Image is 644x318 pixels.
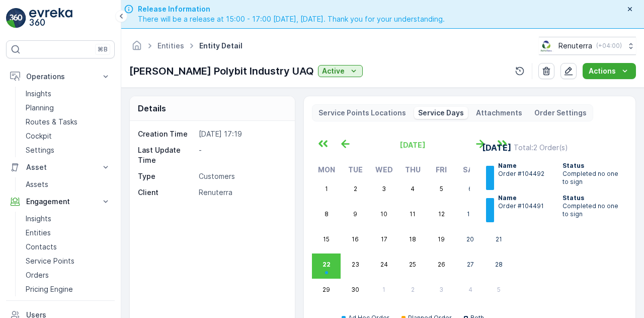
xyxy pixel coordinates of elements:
[534,108,587,118] p: Order Settings
[199,145,284,165] p: -
[131,44,142,52] a: Homepage
[26,72,95,82] p: Operations
[312,178,341,203] button: September 1, 2025
[22,87,115,101] a: Insights
[482,142,511,154] p: [DATE]
[6,192,115,212] button: Engagement
[26,228,51,238] p: Entities
[380,261,388,268] abbr: September 24, 2025
[26,117,77,127] p: Routes & Tasks
[436,165,447,174] abbr: Friday
[22,240,115,254] a: Contacts
[6,8,26,28] img: logo
[476,108,522,118] p: Attachments
[26,214,51,224] p: Insights
[463,165,477,174] abbr: Saturday
[138,171,195,181] p: Type
[26,89,51,99] p: Insights
[29,8,72,28] img: logo_light-DOdMpM7g.png
[138,129,195,139] p: Creation Time
[427,228,456,253] button: September 19, 2025
[514,143,568,153] p: Total : 2 Order(s)
[466,235,474,243] abbr: September 20, 2025
[318,108,406,118] p: Service Points Locations
[398,228,427,253] button: September 18, 2025
[354,185,357,193] abbr: September 2, 2025
[348,165,363,174] abbr: Tuesday
[22,101,115,115] a: Planning
[467,210,474,218] abbr: September 13, 2025
[370,253,398,279] button: September 24, 2025
[312,279,341,304] button: September 29, 2025
[356,134,469,156] button: [DATE]
[375,165,393,174] abbr: Wednesday
[370,203,398,228] button: September 10, 2025
[539,37,636,55] button: Renuterra(+04:00)
[381,235,387,243] abbr: September 17, 2025
[498,170,544,178] p: Order #104492
[199,129,284,139] p: [DATE] 17:19
[26,256,74,266] p: Service Points
[398,279,427,304] button: October 2, 2025
[199,171,284,181] p: Customers
[26,242,57,252] p: Contacts
[562,202,627,218] p: Completed no one to sign
[129,63,314,79] p: [PERSON_NAME] Polybit Industry UAQ
[468,185,472,193] abbr: September 6, 2025
[26,179,48,189] p: Assets
[539,40,554,51] img: Screenshot_2024-07-26_at_13.33.01.png
[138,187,195,198] p: Client
[322,66,345,76] p: Active
[138,102,166,114] p: Details
[583,63,636,79] button: Actions
[562,170,627,186] p: Completed no one to sign
[456,279,485,304] button: October 4, 2025
[456,253,485,279] button: September 27, 2025
[439,286,443,293] abbr: October 3, 2025
[312,203,341,228] button: September 8, 2025
[410,210,416,218] abbr: September 11, 2025
[398,178,427,203] button: September 4, 2025
[325,210,329,218] abbr: September 8, 2025
[498,162,544,170] p: Name
[370,279,398,304] button: October 1, 2025
[562,162,627,170] p: Status
[6,67,115,87] button: Operations
[26,197,95,207] p: Engagement
[22,115,115,129] a: Routes & Tasks
[341,178,369,203] button: September 2, 2025
[6,157,115,177] button: Asset
[352,235,359,243] abbr: September 16, 2025
[138,145,195,165] p: Last Update Time
[409,235,416,243] abbr: September 18, 2025
[22,254,115,268] a: Service Points
[22,177,115,192] a: Assets
[427,203,456,228] button: September 12, 2025
[440,185,443,193] abbr: September 5, 2025
[382,286,385,293] abbr: October 1, 2025
[341,279,369,304] button: September 30, 2025
[498,202,544,210] p: Order #104491
[456,203,485,228] button: September 13, 2025
[438,210,445,218] abbr: September 12, 2025
[427,178,456,203] button: September 5, 2025
[498,194,544,202] p: Name
[351,286,359,293] abbr: September 30, 2025
[22,129,115,143] a: Cockpit
[26,103,54,113] p: Planning
[197,41,245,51] span: Entity Detail
[26,145,54,155] p: Settings
[400,141,426,149] span: [DATE]
[468,286,472,293] abbr: October 4, 2025
[398,203,427,228] button: September 11, 2025
[22,212,115,226] a: Insights
[138,14,445,24] span: There will be a release at 15:00 - 17:00 [DATE], [DATE]. Thank you for your understanding.
[323,286,330,293] abbr: September 29, 2025
[382,185,386,193] abbr: September 3, 2025
[26,131,52,141] p: Cockpit
[26,284,73,294] p: Pricing Engine
[438,261,445,268] abbr: September 26, 2025
[398,253,427,279] button: September 25, 2025
[26,162,95,172] p: Asset
[26,270,49,280] p: Orders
